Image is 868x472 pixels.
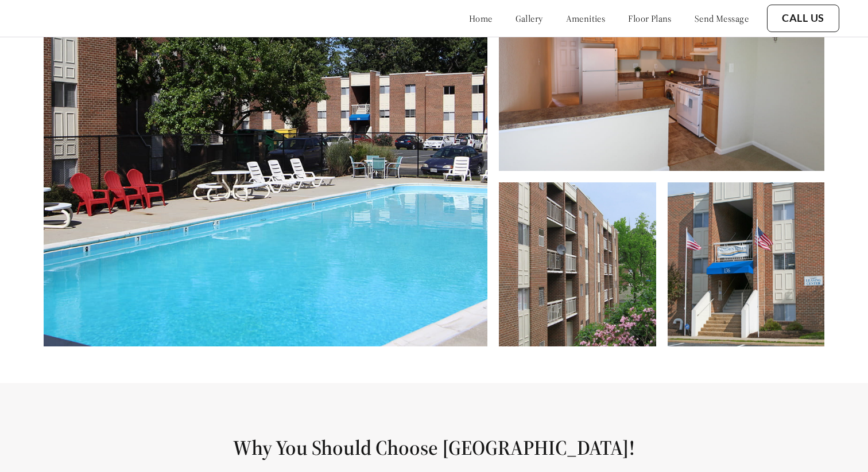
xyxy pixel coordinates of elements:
a: send message [695,13,749,24]
a: home [469,13,493,24]
img: Carousel image 3 [499,182,656,346]
a: floor plans [628,13,672,24]
a: gallery [516,13,543,24]
a: Call Us [782,12,824,25]
a: amenities [566,13,606,24]
h1: Why You Should Choose [GEOGRAPHIC_DATA]! [28,435,840,461]
button: Call Us [767,5,839,32]
img: Carousel image 4 [668,182,824,346]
